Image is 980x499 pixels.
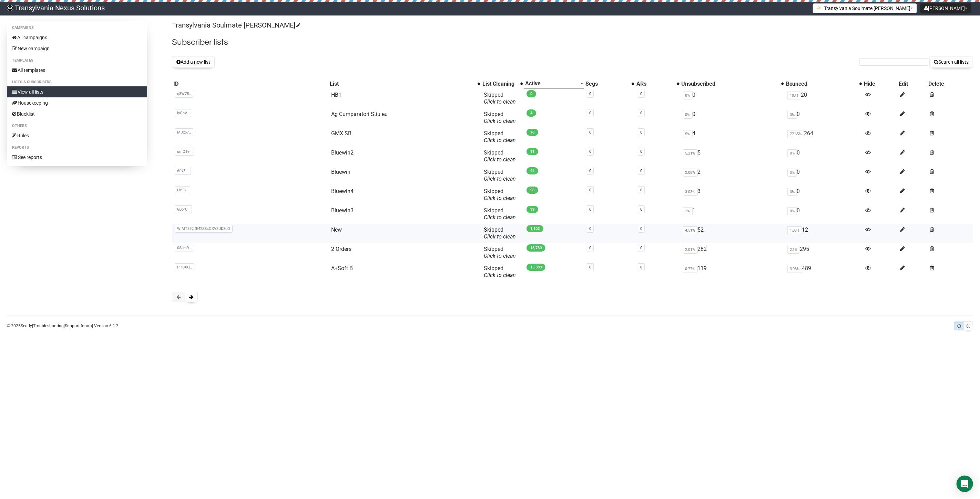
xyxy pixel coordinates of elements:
li: Reports [7,144,147,152]
th: Unsubscribed: No sort applied, activate to apply an ascending sort [680,79,785,89]
td: 0 [785,147,863,166]
th: ID: No sort applied, sorting is disabled [172,79,328,89]
a: 0 [640,169,642,173]
div: Open Intercom Messenger [957,476,973,492]
a: 0 [589,149,591,154]
th: Active: Ascending sort applied, activate to apply a descending sort [524,79,584,89]
span: Skipped [484,92,516,105]
td: 0 [785,185,863,204]
a: Click to clean [484,253,516,259]
a: 0 [589,207,591,212]
a: All campaigns [7,32,147,43]
a: 0 [640,188,642,192]
a: 0 [640,130,642,135]
span: 0.77% [683,265,698,273]
a: Click to clean [484,118,516,124]
span: Skipped [484,169,516,182]
a: Support forum [65,323,92,328]
a: Click to clean [484,272,516,278]
span: 1,102 [527,225,543,232]
p: © 2025 | | | Version 6.1.3 [7,322,119,330]
span: 1% [683,207,693,215]
td: 489 [785,262,863,282]
a: New campaign [7,43,147,54]
button: Transylvania Soulmate [PERSON_NAME] [813,3,917,13]
a: Click to clean [484,137,516,144]
span: 3.03% [683,188,698,196]
div: Edit [899,81,926,87]
a: GMX SB [331,130,351,137]
a: 2 Orders [331,246,351,252]
span: 94 [527,167,538,174]
div: ARs [636,81,673,87]
span: 76 [527,129,538,136]
div: Delete [929,81,972,87]
span: 08Jm9.. [175,244,193,252]
a: 0 [589,188,591,192]
span: Skipped [484,246,516,259]
a: 0 [589,92,591,96]
button: [PERSON_NAME] [920,3,971,13]
span: WlMT892ifE42S8sQXV3UD8dQ [175,225,233,233]
th: Hide: No sort applied, sorting is disabled [863,79,898,89]
a: HB1 [331,92,341,98]
td: 52 [680,224,785,243]
a: Blacklist [7,108,147,119]
span: Skipped [484,265,516,278]
span: 0% [787,169,797,177]
span: 0% [787,111,797,119]
td: 1 [680,204,785,224]
th: Segs: No sort applied, activate to apply an ascending sort [584,79,635,89]
a: New [331,226,342,233]
span: 3.08% [787,265,802,273]
td: 5 [680,147,785,166]
td: 3 [680,185,785,204]
a: 0 [640,111,642,115]
a: 0 [640,207,642,212]
span: 5% [683,130,693,138]
span: Skipped [484,149,516,163]
li: Lists & subscribers [7,78,147,86]
a: 0 [589,169,591,173]
th: List: No sort applied, activate to apply an ascending sort [328,79,481,89]
li: Templates [7,56,147,65]
a: Transylvania Soulmate [PERSON_NAME] [172,21,299,29]
li: Campaigns [7,24,147,32]
a: 0 [589,265,591,269]
a: A+Soft B [331,265,353,272]
div: Hide [864,81,896,87]
div: Active [525,80,577,87]
span: MUx67.. [175,128,193,136]
td: 2 [680,166,785,185]
span: 4.51% [683,226,698,234]
a: 0 [640,149,642,154]
td: 295 [785,243,863,262]
span: 4 [527,109,536,117]
th: Edit: No sort applied, sorting is disabled [898,79,927,89]
span: Skipped [484,111,516,124]
span: 6fNEI.. [175,167,191,175]
td: 20 [785,89,863,108]
span: Skipped [484,207,516,221]
div: Unsubscribed [682,81,778,87]
a: Click to clean [484,176,516,182]
div: List Cleaning [482,81,517,87]
span: 0% [683,111,693,119]
a: Bluewin4 [331,188,354,194]
td: 282 [680,243,785,262]
span: 15,383 [527,264,545,271]
span: 0% [787,207,797,215]
a: Bluewin3 [331,207,354,214]
a: Click to clean [484,98,516,105]
span: 2.01% [683,246,698,254]
td: 0 [680,108,785,127]
th: Delete: No sort applied, sorting is disabled [927,79,973,89]
a: See reports [7,152,147,163]
span: iyQnV.. [175,109,191,117]
span: Skipped [484,226,516,240]
span: 13,730 [527,244,545,252]
span: 99 [527,206,538,213]
img: 586cc6b7d8bc403f0c61b981d947c989 [7,5,13,11]
td: 0 [785,204,863,224]
a: Housekeeping [7,97,147,108]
